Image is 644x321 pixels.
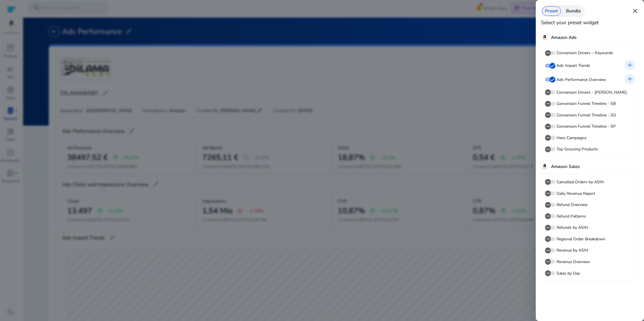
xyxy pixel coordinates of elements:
[24,33,29,38] img: tab_domain_overview_orange.svg
[15,15,83,20] div: [PERSON_NAME]: [DOMAIN_NAME]
[555,146,598,152] label: Top Grossing Products
[542,6,561,16] div: Preset
[555,236,605,242] label: Regional Order Breakdown
[555,190,595,197] label: Daily Revenue Report
[626,75,634,83] span: add
[555,259,590,265] label: Revenue Overview
[541,163,548,170] img: amazon.svg
[541,20,599,26] h4: Select your preset widget
[555,247,588,253] label: Revenue by ASIN
[551,35,576,40] h5: Amazon Ads
[9,15,14,20] img: website_grey.svg
[555,135,587,141] label: Hero Campaigns
[16,9,28,14] div: v 4.0.25
[555,270,580,276] label: Sales by Day
[555,224,588,231] label: Refunds by ASIN
[555,202,588,208] label: Refund Overview
[555,123,616,129] label: Conversion Funnel Timeline - SP
[555,179,604,185] label: Cancelled Orders by ASIN
[555,89,627,95] label: Conversion Drivers - [PERSON_NAME]
[631,7,639,15] span: close
[551,164,580,169] h5: Amazon Sales
[555,112,616,118] label: Conversion Funnel Timeline - SD
[9,9,14,14] img: logo_orange.svg
[30,34,44,38] div: Dominio
[555,63,590,69] label: Ads Impact Trends
[58,33,63,38] img: tab_keywords_by_traffic_grey.svg
[541,34,548,41] img: amazon.svg
[555,101,616,107] label: Conversion Funnel Timeline - SB
[626,61,634,69] span: add
[555,77,606,83] label: Ads Performance Overview
[555,213,586,219] label: Refund Patterns
[563,6,584,16] div: Bundle
[64,34,96,38] div: Keyword (traffico)
[555,50,613,56] label: Conversion Drivers – Keywords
